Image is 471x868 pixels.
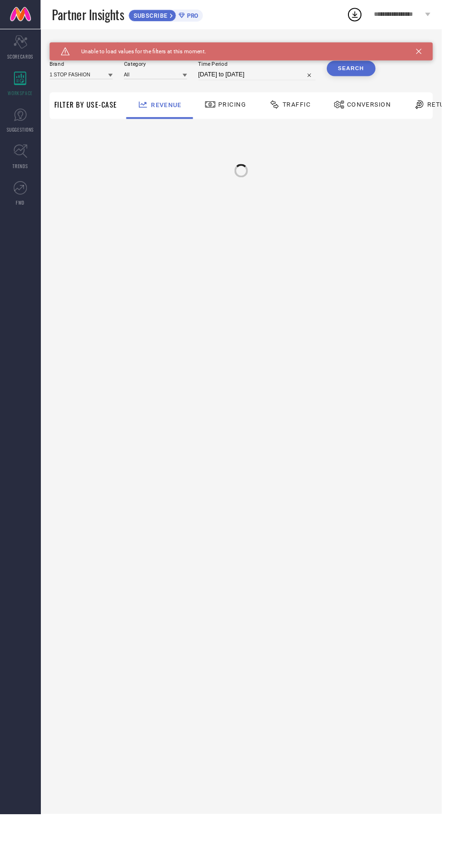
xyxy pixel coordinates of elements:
span: PRO [197,13,211,20]
span: Pricing [233,108,262,115]
button: Search [348,65,400,81]
span: Category [132,65,199,72]
span: Traffic [301,108,331,115]
input: Select time period [211,74,336,86]
a: SUBSCRIBEPRO [137,8,216,23]
span: Brand [53,65,120,72]
span: SCORECARDS [8,57,36,64]
span: Time Period [211,65,336,72]
span: Revenue [161,108,194,116]
span: TRENDS [13,173,30,181]
span: SYSTEM WORKSPACE [53,45,120,53]
span: Filter By Use-Case [58,106,125,117]
span: SUGGESTIONS [7,134,37,142]
span: Partner Insights [55,6,132,25]
span: Conversion [370,108,417,115]
span: FWD [17,212,26,220]
span: Unable to load values for the filters at this moment. [74,51,220,58]
span: WORKSPACE [9,96,35,103]
div: Open download list [370,7,387,24]
span: SUBSCRIBE [137,13,181,20]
